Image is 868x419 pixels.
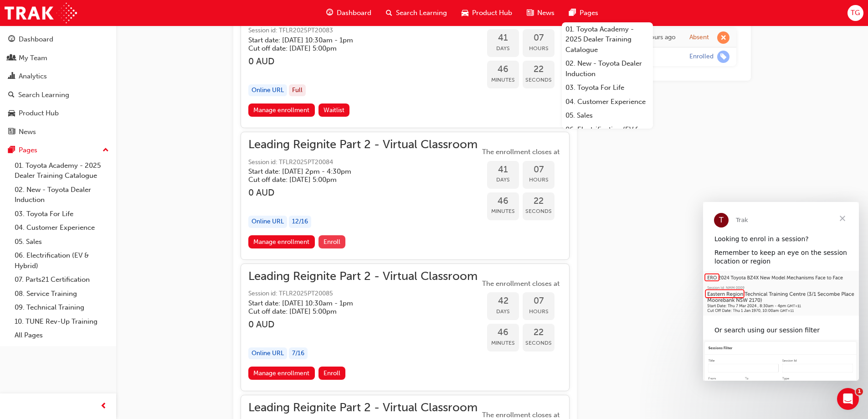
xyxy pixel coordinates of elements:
button: TG [847,5,863,21]
span: Session id: TFLR2025PT20085 [248,289,478,299]
a: 08. Service Training [11,287,113,301]
h5: Start date: [DATE] 10:30am - 1pm [248,299,463,307]
span: Waitlist [324,106,344,114]
div: Product Hub [19,108,59,119]
a: 04. Customer Experience [11,221,113,235]
a: Product Hub [4,105,113,122]
span: 41 [487,165,519,175]
h5: Cut off date: [DATE] 5:00pm [248,307,463,316]
span: News [537,8,555,18]
span: Enroll [324,369,340,377]
div: Online URL [248,347,287,360]
span: 07 [523,165,555,175]
a: 05. Sales [11,235,113,249]
img: Trak [5,3,77,23]
a: 02. New - Toyota Dealer Induction [11,183,113,207]
h3: 0 AUD [248,187,478,198]
a: All Pages [11,328,113,342]
a: news-iconNews [519,4,562,22]
span: Seconds [523,206,555,217]
span: Leading Reignite Part 2 - Virtual Classroom [248,403,478,413]
div: Pages [19,145,37,155]
a: 03. Toyota For Life [562,81,653,95]
a: 06. Electrification (EV & Hybrid) [11,248,113,273]
span: Minutes [487,75,519,85]
div: My Team [19,53,47,63]
span: The enrollment closes at [480,279,562,289]
span: Session id: TFLR2025PT20084 [248,157,478,168]
a: 01. Toyota Academy - 2025 Dealer Training Catalogue [11,159,113,183]
a: pages-iconPages [562,4,606,22]
span: car-icon [8,109,15,118]
iframe: Intercom live chat [837,388,859,410]
a: 09. Technical Training [11,300,113,315]
div: Dashboard [19,34,53,45]
a: 02. New - Toyota Dealer Induction [562,57,653,81]
span: Days [487,306,519,317]
a: My Team [4,50,113,67]
div: Full [289,84,306,97]
a: 06. Electrification (EV & Hybrid) [562,123,653,147]
span: guage-icon [326,7,333,19]
button: Pages [4,142,113,159]
div: Online URL [248,216,287,228]
button: Enroll [318,235,346,248]
span: 46 [487,196,519,207]
span: 22 [523,64,555,75]
span: Leading Reignite Part 2 - Virtual Classroom [248,271,478,282]
span: Minutes [487,338,519,348]
a: 04. Customer Experience [562,95,653,109]
a: 10. TUNE Rev-Up Training [11,315,113,329]
span: Search Learning [396,8,447,18]
span: 22 [523,327,555,338]
span: The enrollment closes at [480,147,562,157]
span: people-icon [8,54,15,62]
span: Dashboard [337,8,371,18]
span: 1 [856,388,863,395]
button: DashboardMy TeamAnalyticsSearch LearningProduct HubNews [4,29,113,142]
span: Product Hub [472,8,512,18]
span: Enroll [324,238,340,246]
span: search-icon [8,91,15,99]
a: 07. Parts21 Certification [11,273,113,287]
button: Waitlist [318,103,350,117]
div: Enrolled [689,52,714,61]
span: guage-icon [8,36,15,44]
div: Search Learning [18,90,69,100]
span: chart-icon [8,72,15,81]
a: car-iconProduct Hub [454,4,519,22]
span: search-icon [386,7,392,19]
a: News [4,124,113,140]
div: 12 / 16 [289,216,311,228]
div: 7 / 16 [289,347,308,360]
h3: 0 AUD [248,56,478,67]
span: Session id: TFLR2025PT20083 [248,26,478,36]
h5: Start date: [DATE] 10:30am - 1pm [248,36,463,44]
span: Leading Reignite Part 2 - Virtual Classroom [248,140,478,150]
span: news-icon [527,7,534,19]
h5: Cut off date: [DATE] 5:00pm [248,44,463,52]
span: Seconds [523,75,555,85]
a: 05. Sales [562,109,653,123]
span: learningRecordVerb_ABSENT-icon [717,31,729,44]
h3: 0 AUD [248,319,478,330]
a: 01. Toyota Academy - 2025 Dealer Training Catalogue [562,22,653,57]
a: Analytics [4,68,113,85]
span: Seconds [523,338,555,348]
span: prev-icon [100,401,107,412]
button: Leading Reignite Part 2 - Virtual ClassroomSession id: TFLR2025PT20083Start date: [DATE] 10:30am ... [248,8,562,120]
span: Hours [523,175,555,185]
span: 46 [487,64,519,75]
span: 22 [523,196,555,207]
div: Analytics [19,71,47,82]
span: Pages [580,8,598,18]
a: Manage enrollment [248,367,315,380]
span: 07 [523,296,555,306]
button: Leading Reignite Part 2 - Virtual ClassroomSession id: TFLR2025PT20085Start date: [DATE] 10:30am ... [248,271,562,383]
